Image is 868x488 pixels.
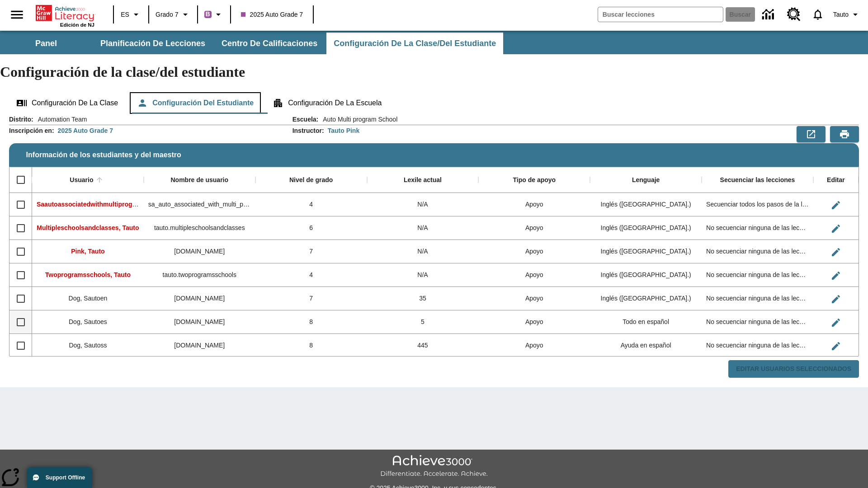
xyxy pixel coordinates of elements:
div: tauto.multipleschoolsandclasses [144,216,255,240]
h2: Escuela : [292,116,319,123]
span: Planificación de lecciones [100,38,205,49]
div: No secuenciar ninguna de las lecciones [702,334,813,357]
button: Editar Usuario [827,243,845,261]
span: ES [121,10,129,19]
div: Tauto Pink [328,126,360,135]
span: Información de los estudiantes y del maestro [26,151,181,159]
span: Auto Multi program School [318,115,397,124]
div: tauto.pink [144,240,255,263]
div: sa_auto_associated_with_multi_program_classes [144,193,255,216]
img: Achieve3000 Differentiate Accelerate Achieve [380,455,488,478]
div: N/A [367,193,479,216]
span: Edición de NJ [60,22,94,28]
div: tauto.twoprogramsschools [144,263,255,287]
span: Centro de calificaciones [222,38,317,49]
div: No secuenciar ninguna de las lecciones [702,263,813,287]
div: Apoyo [478,334,590,357]
span: Multipleschoolsandclasses, Tauto [37,224,139,231]
div: Apoyo [478,287,590,310]
a: Notificaciones [806,3,830,26]
span: Configuración de la clase/del estudiante [334,38,496,49]
div: sautoen.dog [144,287,255,310]
div: Inglés (EE. UU.) [590,240,702,263]
button: Editar Usuario [827,290,845,308]
span: 2025 Auto Grade 7 [241,10,303,19]
div: Inglés (EE. UU.) [590,263,702,287]
a: Centro de información [757,2,782,27]
button: Grado: Grado 7, Elige un grado [152,6,194,23]
button: Vista previa de impresión [830,126,859,142]
div: Información de los estudiantes y del maestro [9,115,859,378]
button: Panel [1,33,91,54]
div: 2025 Auto Grade 7 [58,126,113,135]
div: Secuenciar todos los pasos de la lección [702,193,813,216]
div: Tipo de apoyo [513,176,556,184]
div: Nombre de usuario [170,176,228,184]
span: Dog, Sautoes [69,318,107,325]
div: Ayuda en español [590,334,702,357]
button: Lenguaje: ES, Selecciona un idioma [117,6,146,23]
div: No secuenciar ninguna de las lecciones [702,240,813,263]
div: Apoyo [478,216,590,240]
div: Lexile actual [404,176,442,184]
button: Configuración de la clase/del estudiante [326,33,503,54]
div: 7 [255,240,367,263]
div: Editar [827,176,845,184]
input: Buscar campo [598,7,723,22]
a: Centro de recursos, Se abrirá en una pestaña nueva. [782,2,806,27]
div: Usuario [70,176,93,184]
button: Configuración de la escuela [265,92,389,114]
div: N/A [367,263,479,287]
button: Editar Usuario [827,337,845,355]
div: 445 [367,334,479,357]
div: 5 [367,310,479,334]
button: Abrir el menú lateral [4,1,30,28]
button: Perfil/Configuración [830,6,864,23]
div: sautoes.dog [144,310,255,334]
button: Editar Usuario [827,314,845,332]
button: Editar Usuario [827,267,845,285]
div: 7 [255,287,367,310]
div: Apoyo [478,240,590,263]
div: 35 [367,287,479,310]
div: No secuenciar ninguna de las lecciones [702,216,813,240]
h2: Distrito : [9,116,33,123]
div: Inglés (EE. UU.) [590,193,702,216]
div: N/A [367,240,479,263]
span: Dog, Sautoss [69,342,107,349]
div: Secuenciar las lecciones [720,176,795,184]
button: Planificación de lecciones [93,33,212,54]
h2: Instructor : [292,127,324,135]
div: 4 [255,193,367,216]
div: 6 [255,216,367,240]
div: Apoyo [478,263,590,287]
div: Portada [36,3,94,28]
span: Saautoassociatedwithmultiprogr, Saautoassociatedwithmultiprogr [37,201,236,208]
span: Pink, Tauto [71,248,104,255]
span: Twoprogramsschools, Tauto [45,271,131,278]
div: 8 [255,310,367,334]
span: Tauto [833,10,849,19]
button: Centro de calificaciones [214,33,325,54]
button: Support Offline [27,467,92,488]
div: Todo en español [590,310,702,334]
a: Portada [36,4,94,22]
span: Automation Team [33,115,87,124]
button: Configuración de la clase [9,92,125,114]
div: Inglés (EE. UU.) [590,287,702,310]
button: Configuración del estudiante [130,92,261,114]
span: Panel [35,38,57,49]
div: N/A [367,216,479,240]
div: 4 [255,263,367,287]
span: Dog, Sautoen [69,295,108,302]
div: Lenguaje [632,176,660,184]
span: Support Offline [46,474,85,481]
div: Apoyo [478,310,590,334]
span: Grado 7 [156,10,179,19]
div: No secuenciar ninguna de las lecciones [702,287,813,310]
div: Nivel de grado [289,176,333,184]
div: No secuenciar ninguna de las lecciones [702,310,813,334]
div: Configuración de la clase/del estudiante [9,92,859,114]
h2: Inscripción en : [9,127,54,135]
div: Inglés (EE. UU.) [590,216,702,240]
